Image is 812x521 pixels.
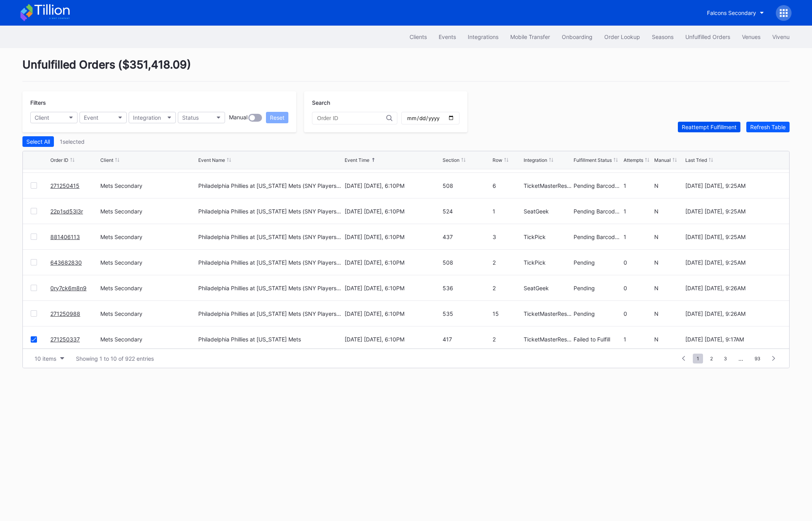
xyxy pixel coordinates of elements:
[624,310,652,317] div: 0
[35,355,56,362] div: 10 items
[30,99,288,106] div: Filters
[524,182,572,189] div: TicketMasterResale
[510,33,550,40] div: Mobile Transfer
[736,30,766,44] a: Venues
[598,30,646,44] button: Order Lookup
[443,259,491,266] div: 508
[345,259,441,266] div: [DATE] [DATE], 6:10PM
[317,115,386,121] input: Order ID
[345,182,441,189] div: [DATE] [DATE], 6:10PM
[654,182,683,189] div: N
[100,208,196,215] div: Mets Secondary
[468,33,498,40] div: Integrations
[30,112,78,123] button: Client
[31,353,68,364] button: 10 items
[654,208,683,215] div: N
[574,310,622,317] div: Pending
[524,157,547,163] div: Integration
[624,259,652,266] div: 0
[493,182,521,189] div: 6
[685,285,781,291] div: [DATE] [DATE], 9:26AM
[76,355,154,362] div: Showing 1 to 10 of 922 entries
[50,182,79,189] a: 271250415
[270,114,284,121] div: Reset
[462,30,504,44] button: Integrations
[433,30,462,44] button: Events
[654,310,683,317] div: N
[198,182,342,189] div: Philadelphia Phillies at [US_STATE] Mets (SNY Players Pins Featuring [PERSON_NAME], [PERSON_NAME]...
[685,208,781,215] div: [DATE] [DATE], 9:25AM
[624,157,643,163] div: Attempts
[443,157,460,163] div: Section
[574,182,622,189] div: Pending Barcode Validation
[198,310,342,317] div: Philadelphia Phillies at [US_STATE] Mets (SNY Players Pins Featuring [PERSON_NAME], [PERSON_NAME]...
[22,58,790,82] div: Unfulfilled Orders ( $351,418.09 )
[443,208,491,215] div: 524
[654,259,683,266] div: N
[685,336,781,343] div: [DATE] [DATE], 9:17AM
[345,336,441,343] div: [DATE] [DATE], 6:10PM
[574,208,622,215] div: Pending Barcode Validation
[654,234,683,240] div: N
[574,259,622,266] div: Pending
[720,354,731,363] span: 3
[100,310,196,317] div: Mets Secondary
[746,122,790,132] button: Refresh Table
[266,112,288,123] button: Reset
[345,285,441,291] div: [DATE] [DATE], 6:10PM
[524,208,572,215] div: SeatGeek
[50,310,80,317] a: 271250988
[493,285,521,291] div: 2
[100,259,196,266] div: Mets Secondary
[443,336,491,343] div: 417
[654,336,683,343] div: N
[100,285,196,291] div: Mets Secondary
[693,354,703,363] span: 1
[524,336,572,343] div: TicketMasterResale
[685,259,781,266] div: [DATE] [DATE], 9:25AM
[750,124,786,130] div: Refresh Table
[574,285,622,291] div: Pending
[707,9,756,16] div: Falcons Secondary
[50,336,80,343] a: 271250337
[312,99,460,106] div: Search
[556,30,598,44] button: Onboarding
[443,285,491,291] div: 536
[604,33,640,40] div: Order Lookup
[100,234,196,240] div: Mets Secondary
[654,157,671,163] div: Manual
[652,33,674,40] div: Seasons
[751,354,764,363] span: 93
[772,33,790,40] div: Vivenu
[404,30,433,44] button: Clients
[84,114,98,121] div: Event
[766,30,795,44] button: Vivenu
[50,259,82,266] a: 643682830
[654,285,683,291] div: N
[493,208,521,215] div: 1
[504,30,556,44] button: Mobile Transfer
[624,208,652,215] div: 1
[624,234,652,240] div: 1
[443,182,491,189] div: 508
[574,234,622,240] div: Pending Barcode Validation
[685,157,707,163] div: Last Tried
[178,112,225,123] button: Status
[493,234,521,240] div: 3
[198,259,342,266] div: Philadelphia Phillies at [US_STATE] Mets (SNY Players Pins Featuring [PERSON_NAME], [PERSON_NAME]...
[524,259,572,266] div: TickPick
[646,30,679,44] a: Seasons
[624,336,652,343] div: 1
[679,30,736,44] button: Unfulfilled Orders
[50,208,83,215] a: 22p1sd53l3r
[229,114,247,122] div: Manual
[198,336,301,343] div: Philadelphia Phillies at [US_STATE] Mets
